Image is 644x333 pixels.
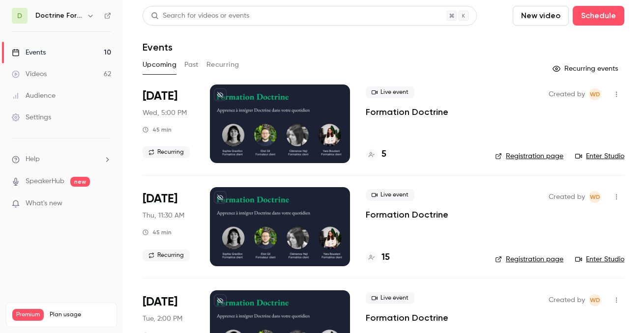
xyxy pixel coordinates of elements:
span: Created by [549,88,585,100]
h6: Doctrine Formation Corporate [35,11,83,21]
span: WD [590,88,600,100]
span: Live event [366,86,414,98]
span: Plan usage [50,311,111,319]
div: 45 min [143,126,172,134]
div: Audience [12,91,56,101]
span: Webinar Doctrine [589,191,601,203]
span: Recurring [143,146,190,158]
a: 15 [366,251,390,264]
h1: Events [143,41,173,53]
span: Wed, 5:00 PM [143,108,187,118]
a: Formation Doctrine [366,106,448,118]
h4: 5 [381,148,386,161]
span: Live event [366,189,414,201]
span: Webinar Doctrine [589,294,601,306]
span: Recurring [143,250,190,261]
li: help-dropdown-opener [12,154,111,165]
a: Registration page [495,151,563,161]
span: Created by [549,191,585,203]
span: [DATE] [143,294,177,310]
div: Sep 18 Thu, 11:30 AM (Europe/Paris) [143,187,194,266]
a: Registration page [495,254,563,264]
span: WD [590,191,600,203]
a: Formation Doctrine [366,312,448,324]
button: Past [184,57,199,73]
a: Enter Studio [575,254,624,264]
span: Premium [12,309,44,321]
span: Created by [549,294,585,306]
span: WD [590,294,600,306]
div: Videos [12,69,47,79]
span: Help [26,154,40,165]
div: Sep 17 Wed, 5:00 PM (Europe/Paris) [143,84,194,163]
a: 5 [366,148,386,161]
span: new [70,177,90,187]
button: Upcoming [143,57,176,73]
span: Thu, 11:30 AM [143,211,184,221]
button: New video [513,6,569,26]
a: Enter Studio [575,151,624,161]
span: What's new [26,198,62,209]
h4: 15 [381,251,390,264]
a: SpeakerHub [26,176,64,187]
span: [DATE] [143,191,177,207]
span: Tue, 2:00 PM [143,314,182,324]
div: Events [12,48,46,57]
div: Settings [12,112,51,122]
button: Recurring events [548,61,624,77]
span: D [17,11,22,21]
a: Formation Doctrine [366,209,448,221]
span: [DATE] [143,88,177,104]
div: 45 min [143,228,172,236]
div: Search for videos or events [151,11,249,21]
button: Schedule [573,6,624,26]
button: Recurring [206,57,239,73]
span: Webinar Doctrine [589,88,601,100]
span: Live event [366,292,414,304]
iframe: Noticeable Trigger [99,199,111,208]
